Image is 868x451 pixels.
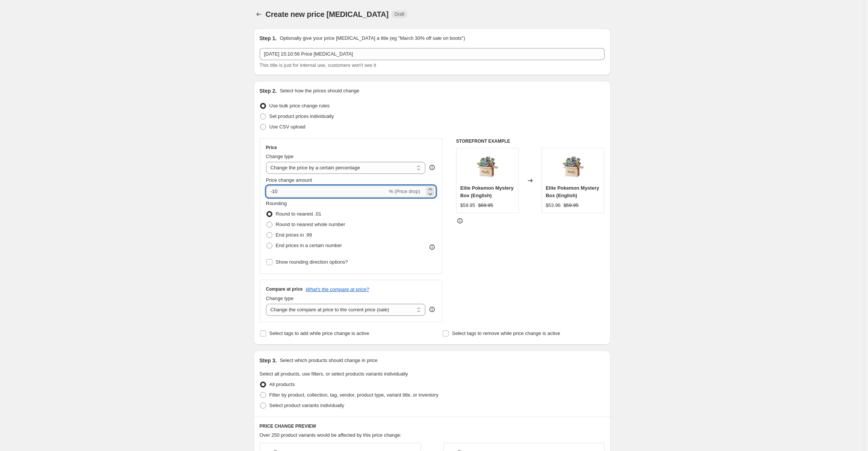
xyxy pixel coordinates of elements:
[395,11,404,17] span: Draft
[260,357,277,364] h2: Step 3.
[460,202,475,209] div: $59.95
[428,164,436,171] div: help
[306,287,369,292] button: What's the compare at price?
[280,357,377,364] p: Select which products should change in price
[276,222,345,227] span: Round to nearest whole number
[269,124,305,130] span: Use CSV upload
[280,87,359,95] p: Select how the prices should change
[428,306,436,313] div: help
[266,186,387,198] input: -15
[546,202,561,209] div: $53.96
[472,152,502,182] img: Ontwerpzondertitel-2020-12-12T184800.512_80x.jpg
[260,423,605,429] h6: PRICE CHANGE PREVIEW
[269,113,334,119] span: Set product prices individually
[266,145,277,151] h3: Price
[260,48,605,60] input: 30% off holiday sale
[266,177,312,183] span: Price change amount
[266,201,287,206] span: Rounding
[266,286,303,292] h3: Compare at price
[558,152,588,182] img: Ontwerpzondertitel-2020-12-12T184800.512_80x.jpg
[276,259,348,265] span: Show rounding direction options?
[546,185,599,198] span: Elite Pokemon Mystery Box (English)
[276,211,321,217] span: Round to nearest .01
[452,330,560,336] span: Select tags to remove while price change is active
[266,10,389,18] span: Create new price [MEDICAL_DATA]
[269,392,439,398] span: Filter by product, collection, tag, vendor, product type, variant title, or inventory
[269,382,295,387] span: All products
[254,9,264,20] button: Price change jobs
[269,403,344,408] span: Select product variants individually
[276,243,342,248] span: End prices in a certain number
[260,62,376,68] span: This title is just for internal use, customers won't see it
[260,371,408,377] span: Select all products, use filters, or select products variants individually
[456,138,605,144] h6: STOREFRONT EXAMPLE
[260,35,277,42] h2: Step 1.
[266,154,294,159] span: Change type
[564,202,579,209] strike: $59.95
[389,189,420,194] span: % (Price drop)
[460,185,514,198] span: Elite Pokemon Mystery Box (English)
[266,296,294,301] span: Change type
[269,330,369,336] span: Select tags to add while price change is active
[260,432,402,438] span: Over 250 product variants would be affected by this price change:
[276,232,312,238] span: End prices in .99
[280,35,465,42] p: Optionally give your price [MEDICAL_DATA] a title (eg "March 30% off sale on boots")
[260,87,277,95] h2: Step 2.
[269,103,330,109] span: Use bulk price change rules
[478,202,493,209] strike: $69.95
